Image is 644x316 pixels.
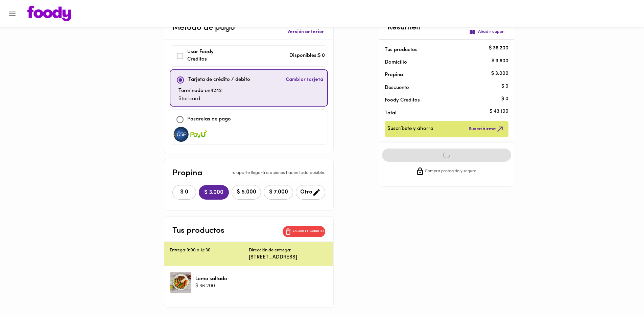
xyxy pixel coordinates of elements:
p: Tus productos [385,46,498,53]
span: Suscríbete y ahorra [387,125,433,133]
span: Otro [300,188,321,197]
p: Añadir cupón [478,29,504,35]
p: Propina [385,71,498,78]
p: Vaciar el carrito [292,229,324,234]
p: Disponibles: $ 0 [289,52,325,60]
p: Total [385,110,498,117]
p: Tarjeta de crédito / debito [188,76,250,84]
button: Menu [4,5,21,22]
p: $ 0 [501,95,508,103]
p: Tus productos [172,225,224,237]
button: $ 5.000 [232,185,261,200]
p: Usar Foody Creditos [187,48,234,64]
span: $ 3.000 [204,189,223,196]
p: Entrega: 9:00 a 12:30 [170,247,249,254]
button: $ 7.000 [264,185,293,200]
span: Versión anterior [287,29,324,36]
button: Otro [296,185,325,200]
p: Foody Creditos [385,97,498,104]
p: Storicard [178,95,222,103]
p: $ 43.100 [490,108,508,115]
p: Propina [172,167,202,179]
p: $ 3.000 [491,70,508,77]
img: visa [173,127,190,142]
p: $ 36.200 [195,283,227,290]
p: Descuento [385,84,409,91]
span: $ 5.000 [236,189,257,196]
p: Dirección de entrega: [249,247,291,254]
p: [STREET_ADDRESS] [249,254,328,261]
p: $ 36.200 [489,45,508,52]
span: Suscribirme [469,125,504,133]
button: Versión anterior [286,27,325,37]
span: $ 7.000 [268,189,289,196]
p: Tu aporte llegará a quienes hacen todo posible. [231,170,325,176]
button: Suscribirme [467,123,506,135]
p: Terminada en 4242 [178,87,222,95]
p: Pasarelas de pago [187,116,231,123]
div: Lomo saltado [170,272,191,293]
button: $ 0 [172,185,196,200]
button: Añadir cupón [468,27,506,37]
button: $ 3.000 [199,185,229,200]
span: Compra protegida y segura. [425,168,477,175]
p: Lomo saltado [195,275,227,283]
p: Resumen [387,21,421,33]
p: Método de pago [172,22,235,34]
p: Domicilio [385,59,407,66]
button: Cambiar tarjeta [284,73,325,87]
p: $ 0 [501,83,508,90]
iframe: Messagebird Livechat Widget [605,277,637,309]
span: Cambiar tarjeta [286,76,323,83]
img: logo.png [27,6,71,21]
img: visa [190,127,207,142]
button: Vaciar el carrito [283,226,325,237]
span: $ 0 [177,189,192,196]
p: $ 3.900 [492,58,508,65]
